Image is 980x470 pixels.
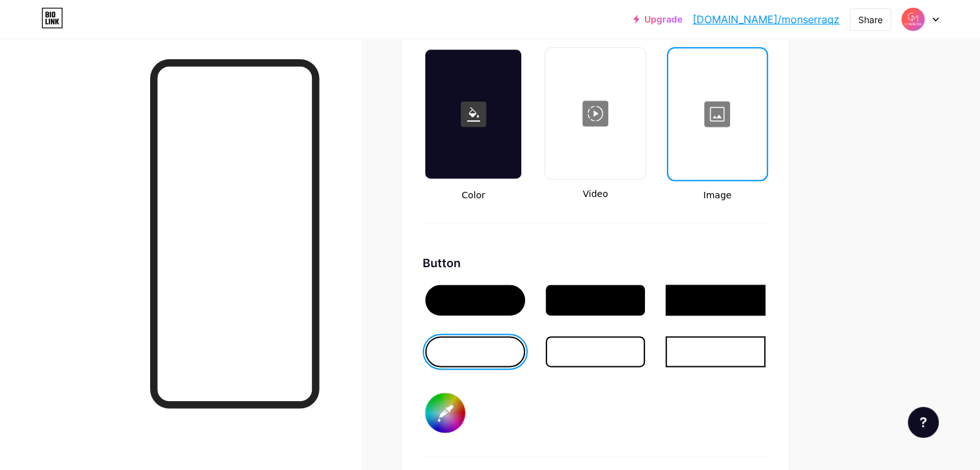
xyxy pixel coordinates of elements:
span: Image [667,189,768,202]
div: Share [858,13,883,26]
span: Video [544,187,646,201]
a: [DOMAIN_NAME]/monserraqz [693,12,840,27]
span: Color [423,189,524,202]
img: Monserrath Anguiano [901,7,925,32]
div: Button [423,254,768,272]
a: Upgrade [633,14,682,24]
